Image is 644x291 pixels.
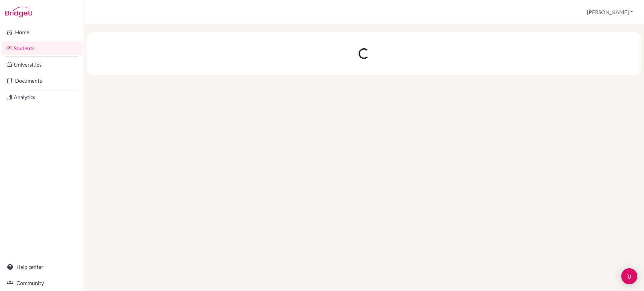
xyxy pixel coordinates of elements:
a: Analytics [1,90,82,104]
a: Home [1,25,82,39]
a: Help center [1,260,82,274]
button: [PERSON_NAME] [584,6,636,18]
div: Open Intercom Messenger [621,268,637,284]
a: Community [1,276,82,290]
a: Universities [1,58,82,71]
img: Bridge-U [5,7,32,17]
a: Students [1,42,82,55]
a: Documents [1,74,82,87]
